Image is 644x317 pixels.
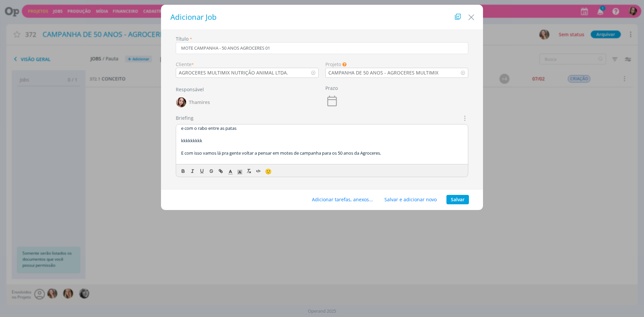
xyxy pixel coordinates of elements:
[263,167,273,175] button: 🙂
[176,86,204,93] label: Responsável
[308,195,377,204] button: Adicionar tarefas, anexos...
[325,85,338,92] label: Prazo
[226,167,235,175] span: Cor do Texto
[328,69,440,76] div: CAMPANHA DE 50 ANOS - AGROCERES MULTIMIX
[168,11,476,23] h1: Adicionar Job
[181,138,202,144] span: kkkkkkkkk
[176,96,210,109] button: TThamires
[326,69,440,76] div: CAMPANHA DE 50 ANOS - AGROCERES MULTIMIX
[176,69,289,76] div: AGROCERES MULTIMIX NUTRIÇÃO ANIMAL LTDA.
[181,125,236,131] span: e com o rabo entre as patas
[181,150,381,156] span: E com isso vamos lá pra gente voltar a pensar em motes de campanha para os 50 anos da Agroceres.
[325,61,468,68] div: Projeto
[235,167,245,175] span: Cor de Fundo
[265,168,272,175] span: 🙂
[179,69,289,76] div: AGROCERES MULTIMIX NUTRIÇÃO ANIMAL LTDA.
[466,9,476,22] button: Close
[380,195,441,204] button: Salvar e adicionar novo
[189,100,210,105] span: Thamires
[446,195,469,204] button: Salvar
[176,35,189,42] label: Título
[176,114,194,121] label: Briefing
[161,5,483,210] div: dialog
[176,61,319,68] div: Cliente
[176,97,186,107] img: T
